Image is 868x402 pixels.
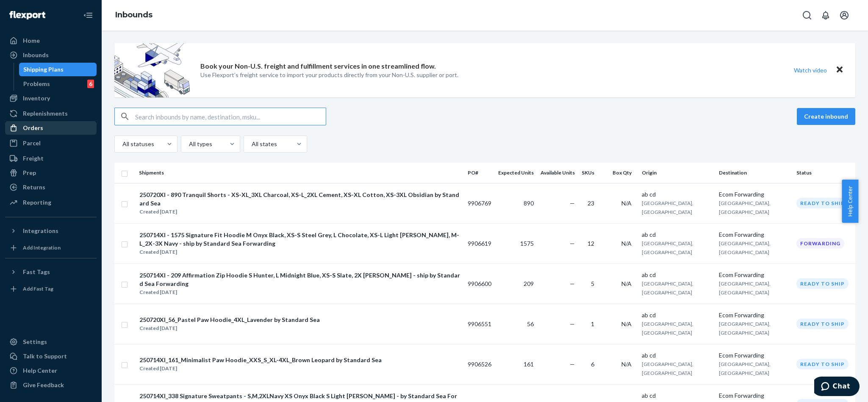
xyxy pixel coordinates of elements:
span: [GEOGRAPHIC_DATA], [GEOGRAPHIC_DATA] [719,240,771,255]
td: 9906551 [464,304,495,344]
a: Parcel [5,136,97,150]
span: 5 [591,280,594,287]
div: ab cd [642,230,713,239]
div: Integrations [23,227,58,235]
div: 6 [87,80,94,88]
div: Ecom Forwarding [719,271,790,279]
input: All states [251,140,252,148]
a: Replenishments [5,107,97,120]
button: Create inbound [797,108,855,125]
div: Inbounds [23,51,49,59]
span: [GEOGRAPHIC_DATA], [GEOGRAPHIC_DATA] [719,200,771,215]
a: Add Integration [5,241,97,255]
th: Box Qty [601,163,638,183]
div: ab cd [642,271,713,279]
div: Ecom Forwarding [719,230,790,239]
th: SKUs [578,163,601,183]
button: Integrations [5,224,97,238]
ol: breadcrumbs [108,3,159,28]
th: Shipments [136,163,464,183]
span: [GEOGRAPHIC_DATA], [GEOGRAPHIC_DATA] [719,280,771,296]
div: Inventory [23,94,50,103]
button: Fast Tags [5,265,97,279]
div: Add Integration [23,244,61,251]
span: [GEOGRAPHIC_DATA], [GEOGRAPHIC_DATA] [719,361,771,376]
button: Open account menu [836,7,853,24]
th: PO# [464,163,495,183]
div: Talk to Support [23,352,67,360]
div: Created [DATE] [139,364,382,373]
div: 250714XI - 209 Affirmation Zip Hoodie S Hunter, L Midnight Blue, XS-S Slate, 2X [PERSON_NAME] - s... [139,271,460,288]
div: Freight [23,154,44,163]
div: Settings [23,338,47,346]
span: — [570,280,575,287]
span: N/A [621,280,632,287]
div: 250720XI - 890 Tranquil Shorts - XS-XL_3XL Charcoal, XS-L_2XL Cement, XS-XL Cotton, XS-3XL Obsidi... [139,191,460,208]
a: Shipping Plans [19,63,97,76]
a: Home [5,34,97,47]
span: [GEOGRAPHIC_DATA], [GEOGRAPHIC_DATA] [719,321,771,336]
div: Reporting [23,198,51,207]
span: N/A [621,320,632,327]
a: Prep [5,166,97,180]
button: Talk to Support [5,349,97,363]
div: 250720XI_56_Pastel Paw Hoodie_4XL_Lavender by Standard Sea [139,316,320,324]
input: All types [188,140,189,148]
a: Orders [5,121,97,135]
a: Inventory [5,91,97,105]
button: Watch video [788,64,832,76]
div: Give Feedback [23,381,64,389]
th: Available Units [537,163,578,183]
td: 9906600 [464,263,495,304]
span: N/A [621,200,632,207]
a: Inbounds [115,10,153,19]
div: ab cd [642,190,713,199]
span: 161 [524,360,534,368]
span: 1575 [520,240,534,247]
a: Problems6 [19,77,97,91]
span: [GEOGRAPHIC_DATA], [GEOGRAPHIC_DATA] [642,321,693,336]
div: ab cd [642,351,713,360]
div: Fast Tags [23,268,50,276]
a: Inbounds [5,48,97,62]
span: 12 [588,240,594,247]
button: Help Center [842,180,858,223]
a: Add Fast Tag [5,282,97,296]
button: Close [834,64,845,76]
div: Ready to ship [796,319,849,329]
span: [GEOGRAPHIC_DATA], [GEOGRAPHIC_DATA] [642,361,693,376]
a: Settings [5,335,97,349]
button: Give Feedback [5,378,97,392]
span: — [570,240,575,247]
span: [GEOGRAPHIC_DATA], [GEOGRAPHIC_DATA] [642,200,693,215]
div: Ecom Forwarding [719,351,790,360]
span: — [570,200,575,207]
a: Returns [5,180,97,194]
p: Book your Non-U.S. freight and fulfillment services in one streamlined flow. [200,61,436,71]
span: 6 [591,360,594,368]
input: All statuses [122,140,122,148]
div: Add Fast Tag [23,285,53,292]
th: Status [793,163,855,183]
div: Help Center [23,366,57,375]
td: 9906526 [464,344,495,384]
span: 1 [591,320,594,327]
td: 9906619 [464,223,495,263]
span: [GEOGRAPHIC_DATA], [GEOGRAPHIC_DATA] [642,280,693,296]
div: Home [23,36,40,45]
div: Ready to ship [796,278,849,289]
div: Prep [23,169,36,177]
div: Ecom Forwarding [719,391,790,400]
iframe: Opens a widget where you can chat to one of our agents [814,377,860,398]
span: — [570,360,575,368]
span: 56 [527,320,534,327]
img: Flexport logo [9,11,45,19]
div: 250714XI - 1575 Signature Fit Hoodie M Onyx Black, XS-S Steel Grey, L Chocolate, XS-L Light [PERS... [139,231,460,248]
div: Parcel [23,139,41,147]
input: Search inbounds by name, destination, msku... [135,108,326,125]
div: Created [DATE] [139,208,460,216]
div: Ready to ship [796,359,849,369]
div: Created [DATE] [139,324,320,333]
